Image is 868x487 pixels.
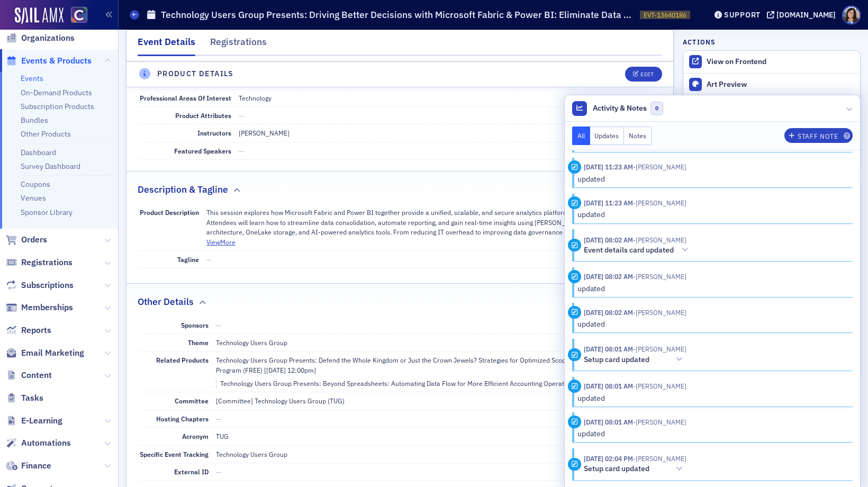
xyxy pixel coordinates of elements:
img: SailAMX [71,7,87,23]
time: 5/2/2025 08:01 AM [584,382,633,390]
h2: Description & Tagline [138,183,228,196]
div: Activity [568,458,581,471]
a: On-Demand Products [21,88,92,97]
time: 6/13/2025 11:23 AM [584,163,633,171]
a: Subscription Products [21,102,94,111]
span: — [216,321,221,329]
h1: Technology Users Group Presents: Driving Better Decisions with Microsoft Fabric & Power BI: Elimi... [161,8,635,21]
h5: Setup card updated [584,355,649,365]
span: E-Learning [21,415,62,427]
div: Technology Users Group Presents: Defend the Whole Kingdom or Just the Crown Jewels? Strategies fo... [216,355,661,375]
div: Update [568,380,581,393]
span: Content [21,369,52,381]
div: Update [568,306,581,319]
span: Acronym [182,432,209,440]
div: Art Preview [707,80,855,89]
span: Stacy Svendsen [633,308,686,317]
span: Instructors [197,129,231,137]
div: Technology Users Group Presents: Beyond Spreadsheets: Automating Data Flow for More Efficient Acc... [216,378,651,388]
span: Committee [175,396,209,405]
span: TUG [216,432,229,440]
span: Professional Areas Of Interest [140,94,231,102]
button: All [572,127,590,145]
p: This session explores how Microsoft Fabric and Power BI together provide a unified, scalable, and... [206,208,661,237]
span: Memberships [21,302,73,313]
div: View on Frontend [707,57,855,67]
div: Activity [568,239,581,252]
a: Bundles [21,115,48,125]
time: 5/2/2025 08:02 AM [584,236,633,244]
div: [Committee] Technology Users Group (TUG) [216,396,345,405]
div: updated [577,428,846,439]
span: Email Marketing [21,347,84,359]
span: Stacy Svendsen [633,236,686,244]
div: Update [568,160,581,174]
a: Finance [6,460,51,472]
a: Art Preview [683,74,860,96]
a: Subscriptions [6,279,74,291]
button: Notes [624,127,652,145]
div: updated [577,319,846,330]
span: Tiffany Carson [633,199,686,207]
button: [DOMAIN_NAME] [767,11,839,19]
a: View on Frontend [683,51,860,73]
span: Stacy Svendsen [633,345,686,353]
h5: Setup card updated [584,464,649,474]
button: Edit [625,67,662,82]
div: updated [577,209,846,220]
span: — [216,467,221,476]
div: Edit [640,71,654,77]
a: Reports [6,324,51,336]
span: Product Attributes [175,111,231,120]
span: Orders [21,234,47,246]
span: Specific Event Tracking [140,450,209,458]
div: Update [568,196,581,210]
span: Featured Speakers [174,147,231,155]
a: Sponsor Library [21,208,73,217]
span: — [206,255,212,264]
span: Stacy Svendsen [633,272,686,281]
span: Theme [188,338,209,347]
button: Setup card updated [584,464,686,475]
div: Staff Note [798,133,838,139]
img: SailAMX [15,7,64,24]
time: 5/2/2025 08:02 AM [584,308,633,317]
button: Setup card updated [584,354,686,365]
div: updated [577,174,846,185]
time: 5/2/2025 08:01 AM [584,418,633,426]
span: Organizations [21,32,75,44]
a: Memberships [6,302,73,313]
h5: Event details card updated [584,246,674,255]
time: 5/2/2025 08:01 AM [584,345,633,353]
div: Event Details [138,35,195,56]
div: updated [577,283,846,294]
span: Sponsors [181,321,209,329]
span: Related Products [156,356,209,364]
span: Reports [21,324,51,336]
button: Updates [590,127,625,145]
div: Activity [568,348,581,362]
a: Email Marketing [6,347,84,359]
a: Registrations [6,257,73,268]
span: Stacy Svendsen [633,418,686,426]
a: E-Learning [6,415,62,427]
time: 5/1/2025 02:04 PM [584,454,633,463]
a: Events [21,74,43,83]
span: Tagline [177,255,199,264]
button: ViewMore [206,237,236,247]
div: Support [724,10,761,20]
span: External ID [174,467,209,476]
span: Automations [21,437,71,449]
span: Technology Users Group [216,450,287,458]
span: Tiffany Carson [633,163,686,171]
a: Organizations [6,32,75,44]
a: Orders [6,234,47,246]
span: Product Description [140,208,199,217]
h4: Actions [683,37,716,47]
div: updated [577,393,846,404]
span: Technology Users Group [216,338,287,347]
a: View Homepage [64,7,87,25]
span: Finance [21,460,51,472]
h2: Other Details [138,295,194,309]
